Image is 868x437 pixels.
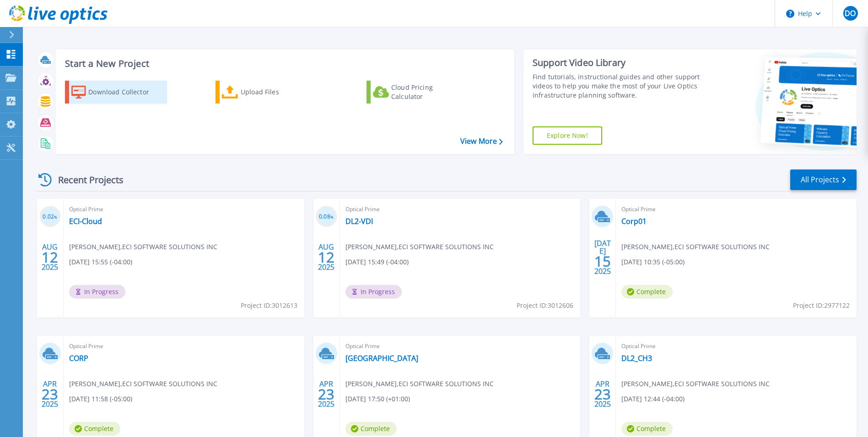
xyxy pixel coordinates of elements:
span: Complete [69,422,120,436]
span: [PERSON_NAME] , ECI SOFTWARE SOLUTIONS INC [621,379,770,389]
span: 23 [318,390,334,398]
a: CORP [69,354,88,363]
span: Project ID: 3012606 [517,300,573,311]
span: In Progress [69,285,125,299]
div: Cloud Pricing Calculator [391,83,464,101]
span: 15 [594,257,611,265]
h3: 0.08 [316,212,337,222]
span: Optical Prime [621,204,851,214]
div: APR 2025 [318,377,335,411]
a: DL2_CH3 [621,354,652,363]
div: Support Video Library [533,57,702,69]
a: Corp01 [621,217,647,226]
div: AUG 2025 [318,240,335,274]
a: Cloud Pricing Calculator [367,81,469,104]
span: [DATE] 15:55 (-04:00) [69,257,132,267]
a: DL2-VDI [345,217,373,226]
span: Optical Prime [621,341,851,351]
a: Explore Now! [533,126,602,145]
span: [DATE] 12:44 (-04:00) [621,394,685,404]
span: [DATE] 17:50 (+01:00) [345,394,410,404]
div: AUG 2025 [41,240,59,274]
div: Find tutorials, instructional guides and other support videos to help you make the most of your L... [533,72,702,100]
div: Recent Projects [35,169,136,191]
span: [DATE] 10:35 (-05:00) [621,257,685,267]
span: [PERSON_NAME] , ECI SOFTWARE SOLUTIONS INC [345,379,494,389]
span: [PERSON_NAME] , ECI SOFTWARE SOLUTIONS INC [69,379,217,389]
span: [PERSON_NAME] , ECI SOFTWARE SOLUTIONS INC [345,242,494,252]
span: 23 [594,390,611,398]
span: Optical Prime [69,204,299,214]
span: Complete [621,422,673,436]
span: In Progress [345,285,402,299]
span: [DATE] 15:49 (-04:00) [345,257,409,267]
div: Upload Files [241,83,314,101]
div: Download Collector [88,83,162,101]
h3: Start a New Project [65,59,502,69]
span: 23 [42,390,58,398]
span: % [330,214,334,219]
span: [DATE] 11:58 (-05:00) [69,394,132,404]
a: View More [460,137,503,146]
a: Upload Files [216,81,318,104]
a: All Projects [790,169,857,190]
span: Complete [621,285,673,299]
a: [GEOGRAPHIC_DATA] [345,354,418,363]
span: Complete [345,422,397,436]
span: 12 [42,253,58,261]
a: ECI-Cloud [69,217,102,226]
span: Project ID: 3012613 [241,300,297,311]
h3: 0.02 [39,212,61,222]
span: Optical Prime [345,204,575,214]
a: Download Collector [65,81,167,104]
div: [DATE] 2025 [594,240,611,274]
span: [PERSON_NAME] , ECI SOFTWARE SOLUTIONS INC [621,242,770,252]
span: Project ID: 2977122 [793,300,850,311]
div: APR 2025 [594,377,611,411]
div: APR 2025 [41,377,59,411]
span: DO [845,10,856,17]
span: Optical Prime [345,341,575,351]
span: 12 [318,253,334,261]
span: % [54,214,57,219]
span: [PERSON_NAME] , ECI SOFTWARE SOLUTIONS INC [69,242,217,252]
span: Optical Prime [69,341,299,351]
